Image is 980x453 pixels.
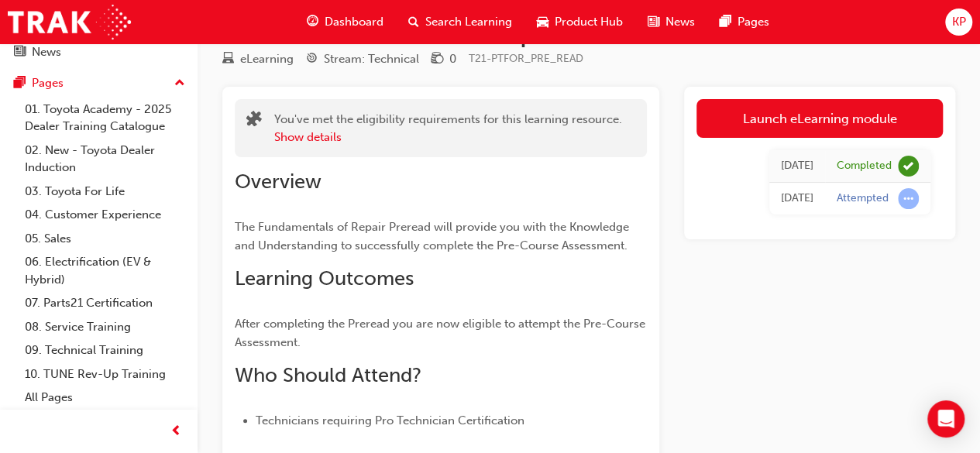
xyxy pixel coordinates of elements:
[256,414,524,427] span: Technicians requiring Pro Technician Certification
[306,53,318,67] span: target-icon
[6,69,191,98] button: Pages
[170,422,182,441] span: prev-icon
[837,191,889,206] div: Attempted
[19,291,191,315] a: 07. Parts21 Certification
[837,159,892,173] div: Completed
[425,13,512,31] span: Search Learning
[449,50,456,68] div: 0
[19,362,191,386] a: 10. TUNE Rev-Up Training
[174,74,185,94] span: up-icon
[19,98,191,139] a: 01. Toyota Academy - 2025 Dealer Training Catalogue
[222,53,234,67] span: learningResourceType_ELEARNING-icon
[19,180,191,204] a: 03. Toyota For Life
[927,400,965,438] div: Open Intercom Messenger
[274,129,342,146] button: Show details
[235,266,414,290] span: Learning Outcomes
[396,6,524,38] a: search-iconSearch Learning
[707,6,782,38] a: pages-iconPages
[720,12,731,32] span: pages-icon
[898,156,919,177] span: learningRecordVerb_COMPLETE-icon
[6,38,191,67] a: News
[19,139,191,180] a: 02. New - Toyota Dealer Induction
[555,13,623,31] span: Product Hub
[781,190,813,208] div: Thu Sep 04 2025 22:00:54 GMT+0930 (Australian Central Standard Time)
[274,111,622,146] div: You've met the eligibility requirements for this learning resource.
[665,13,695,31] span: News
[696,99,943,138] a: Launch eLearning module
[898,188,919,209] span: learningRecordVerb_ATTEMPT-icon
[306,50,419,69] div: Stream
[307,12,318,32] span: guage-icon
[240,50,294,68] div: eLearning
[945,9,972,36] button: KP
[19,315,191,339] a: 08. Service Training
[635,6,707,38] a: news-iconNews
[19,227,191,251] a: 05. Sales
[235,170,322,194] span: Overview
[294,6,396,38] a: guage-iconDashboard
[524,6,635,38] a: car-iconProduct Hub
[324,50,419,68] div: Stream: Technical
[19,250,191,291] a: 06. Electrification (EV & Hybrid)
[469,52,583,65] span: Learning resource code
[32,43,61,61] div: News
[408,12,419,32] span: search-icon
[19,203,191,227] a: 04. Customer Experience
[738,13,769,31] span: Pages
[14,77,26,91] span: pages-icon
[19,386,191,410] a: All Pages
[235,220,632,252] span: The Fundamentals of Repair Preread will provide you with the Knowledge and Understanding to succe...
[432,53,443,67] span: money-icon
[951,13,965,31] span: KP
[32,74,64,92] div: Pages
[246,112,262,130] span: puzzle-icon
[432,50,456,69] div: Price
[8,5,131,39] img: Trak
[235,363,421,387] span: Who Should Attend?
[14,46,26,60] span: news-icon
[781,157,813,175] div: Thu Sep 18 2025 20:19:43 GMT+0930 (Australian Central Standard Time)
[648,12,659,32] span: news-icon
[325,13,383,31] span: Dashboard
[537,12,548,32] span: car-icon
[19,338,191,362] a: 09. Technical Training
[222,50,294,69] div: Type
[235,317,648,349] span: After completing the Preread you are now eligible to attempt the Pre-Course Assessment.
